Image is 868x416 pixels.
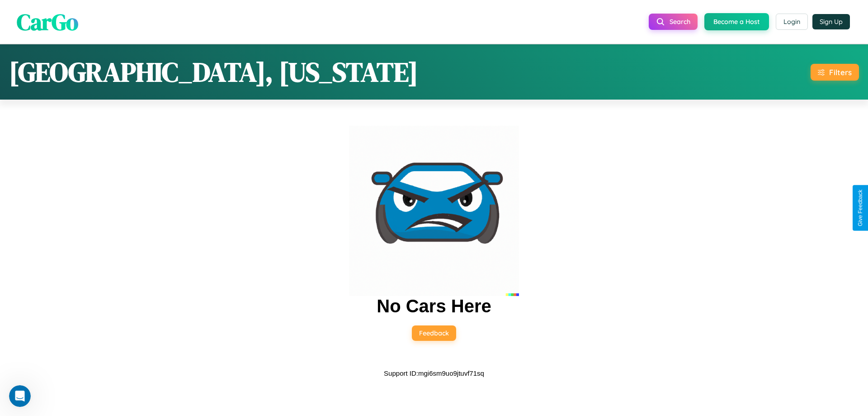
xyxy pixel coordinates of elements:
span: CarGo [17,6,78,37]
button: Feedback [412,325,456,341]
h1: [GEOGRAPHIC_DATA], [US_STATE] [9,53,418,91]
div: Filters [829,67,852,77]
img: car [349,126,519,296]
div: Give Feedback [857,190,863,226]
button: Login [776,14,808,30]
p: Support ID: mgi6sm9uo9jtuvf71sq [384,367,484,379]
button: Sign Up [812,14,850,29]
span: Search [670,18,690,26]
iframe: Intercom live chat [9,385,31,407]
h2: No Cars Here [377,296,491,316]
button: Search [649,14,698,30]
button: Become a Host [704,13,769,30]
button: Filters [811,64,859,81]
